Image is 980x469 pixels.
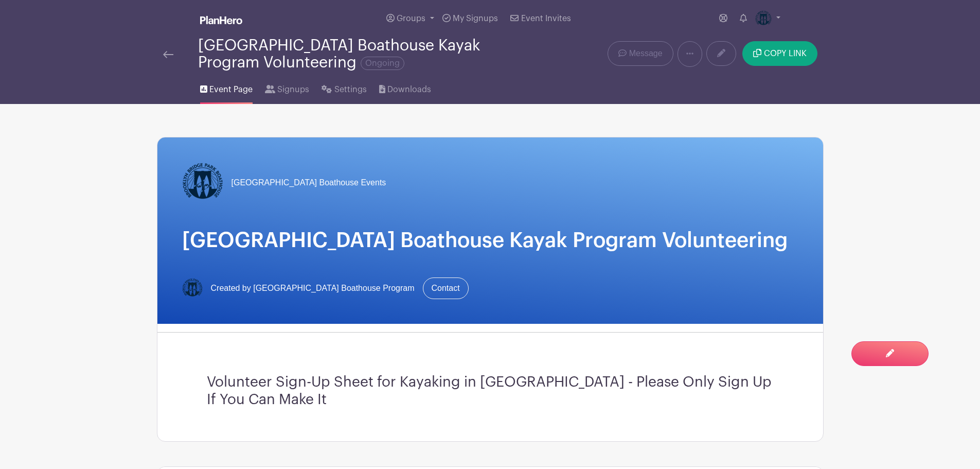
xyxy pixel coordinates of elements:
[379,71,431,104] a: Downloads
[322,71,366,104] a: Settings
[755,10,772,27] img: Logo-Title.png
[277,83,309,96] span: Signups
[182,278,203,299] img: Logo-Title.png
[207,374,774,408] h3: Volunteer Sign-Up Sheet for Kayaking in [GEOGRAPHIC_DATA] - Please Only Sign Up If You Can Make It
[764,49,807,58] span: COPY LINK
[198,37,531,71] div: [GEOGRAPHIC_DATA] Boathouse Kayak Program Volunteering
[182,228,798,253] h1: [GEOGRAPHIC_DATA] Boathouse Kayak Program Volunteering
[209,83,253,96] span: Event Page
[200,16,242,24] img: logo_white-6c42ec7e38ccf1d336a20a19083b03d10ae64f83f12c07503d8b9e83406b4c7d.svg
[742,41,817,66] button: COPY LINK
[387,83,431,96] span: Downloads
[521,14,571,23] span: Event Invites
[231,177,386,189] span: [GEOGRAPHIC_DATA] Boathouse Events
[182,162,223,203] img: Logo-Title.png
[608,41,673,66] a: Message
[361,57,404,70] span: Ongoing
[265,71,309,104] a: Signups
[453,14,498,23] span: My Signups
[200,71,253,104] a: Event Page
[397,14,425,23] span: Groups
[334,83,367,96] span: Settings
[423,277,469,299] a: Contact
[629,47,663,60] span: Message
[211,282,415,294] span: Created by [GEOGRAPHIC_DATA] Boathouse Program
[163,51,173,58] img: back-arrow-29a5d9b10d5bd6ae65dc969a981735edf675c4d7a1fe02e03b50dbd4ba3cdb55.svg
